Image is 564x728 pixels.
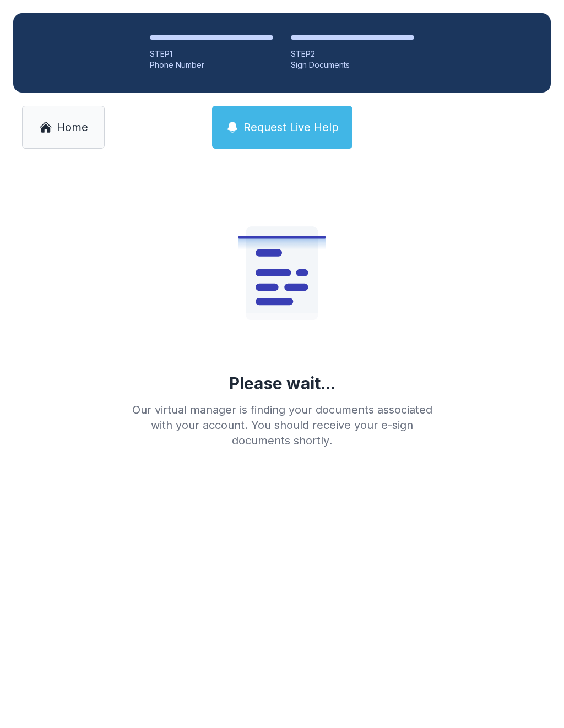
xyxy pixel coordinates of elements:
[291,59,414,70] div: Sign Documents
[57,119,88,135] span: Home
[291,48,414,59] div: STEP 2
[229,373,335,393] div: Please wait...
[123,402,441,448] div: Our virtual manager is finding your documents associated with your account. You should receive yo...
[150,48,273,59] div: STEP 1
[150,59,273,70] div: Phone Number
[243,119,339,135] span: Request Live Help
